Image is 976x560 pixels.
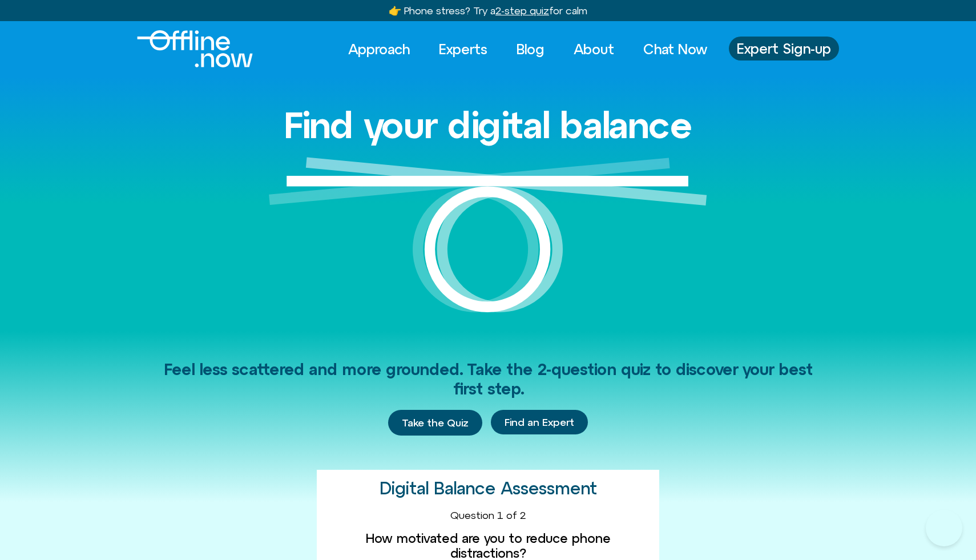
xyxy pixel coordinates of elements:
a: Approach [338,37,420,62]
div: Find an Expert [491,410,588,436]
img: Offline.Now logo in white. Text of the words offline.now with a line going through the "O" [137,30,253,67]
a: Expert Sign-up [729,37,839,61]
div: Question 1 of 2 [326,509,650,522]
div: Logo [137,30,233,67]
span: Find an Expert [505,417,574,428]
a: Chat Now [633,37,717,62]
a: Take the Quiz [388,410,482,436]
img: Graphic of a white circle with a white line balancing on top to represent balance. [269,157,707,331]
iframe: Botpress [926,510,962,546]
nav: Menu [338,37,717,62]
span: Feel less scattered and more grounded. Take the 2-question quiz to discover your best first step. [164,360,813,398]
h1: Find your digital balance [284,105,692,145]
a: Find an Expert [491,410,588,435]
span: Expert Sign-up [737,41,831,56]
a: Experts [429,37,498,62]
span: Take the Quiz [402,417,469,429]
h2: Digital Balance Assessment [380,479,597,498]
u: 2-step quiz [495,5,549,17]
a: 👉 Phone stress? Try a2-step quizfor calm [389,5,587,17]
a: About [563,37,624,62]
a: Blog [506,37,555,62]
